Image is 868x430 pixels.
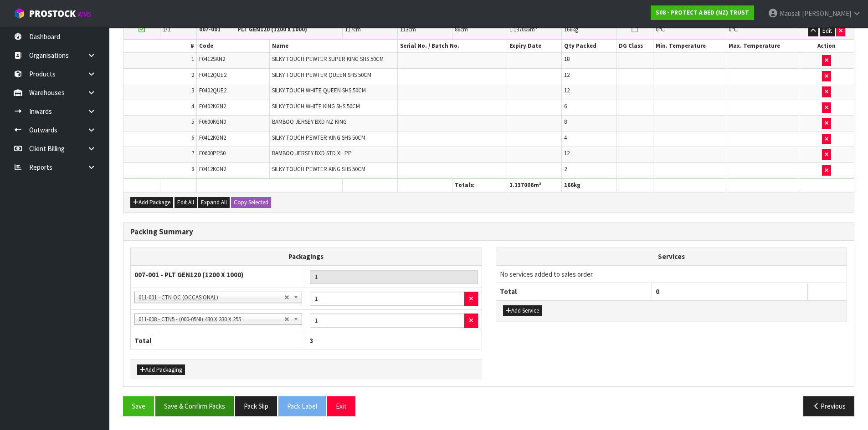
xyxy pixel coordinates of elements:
span: 4 [564,134,567,142]
span: Expand All [201,198,227,206]
span: 12 [564,86,570,94]
strong: 007-001 - PLT GEN120 (1200 X 1000) [134,270,243,279]
td: m [507,23,562,39]
span: 7 [191,149,194,157]
th: DG Class [616,40,653,53]
span: 3 [191,86,194,94]
span: 2 [564,165,567,173]
span: F0412QUE2 [199,71,226,79]
button: Add Service [503,305,542,316]
span: F0600PPS0 [199,149,226,157]
td: ℃ [653,23,726,39]
button: Save & Confirm Packs [155,396,234,416]
span: F0412KGN2 [199,134,226,142]
span: 166 [564,25,572,33]
th: Expiry Date [507,40,562,53]
span: F0412KGN2 [199,165,226,173]
span: 117 [345,25,353,33]
button: Pack Slip [235,396,277,416]
a: S08 - PROTECT A BED (NZ) TRUST [651,5,754,20]
span: 166 [564,181,574,189]
th: Packagings [131,248,482,266]
span: 1.137006 [509,25,530,33]
span: 18 [564,55,570,63]
span: SILKY TOUCH PEWTER KING SHS 50CM [272,134,365,142]
strong: S08 - PROTECT A BED (NZ) TRUST [656,9,749,16]
span: 0 [656,287,659,296]
span: SILKY TOUCH PEWTER SUPER KING SHS 50CM [272,55,384,63]
span: 0 [656,25,658,33]
small: WMS [77,10,92,19]
span: 0 [729,25,731,33]
span: SILKY TOUCH PEWTER QUEEN SHS 50CM [272,71,371,79]
span: 6 [564,102,567,110]
span: SILKY TOUCH WHITE QUEEN SHS 50CM [272,86,366,94]
span: 2 [191,71,194,79]
span: 113 [400,25,408,33]
th: Code [196,40,269,53]
span: 1.137006 [509,181,534,189]
button: Previous [803,396,854,416]
h3: Packing Summary [130,228,847,236]
button: Save [123,396,154,416]
span: F0402QUE2 [199,86,226,94]
td: cm [452,23,507,39]
span: 1 [191,55,194,63]
td: cm [343,23,397,39]
span: F0600KGN0 [199,118,226,126]
button: Expand All [198,197,230,208]
button: Copy Selected [231,197,271,208]
td: cm [397,23,452,39]
th: Total [496,283,652,300]
strong: PLT GEN120 (1200 X 1000) [237,25,307,33]
span: 6 [191,134,194,142]
span: 8 [564,118,567,126]
th: Totals: [452,179,507,192]
span: 1/1 [163,25,170,33]
span: Mausali [780,9,801,18]
span: F0412SKN2 [199,55,225,63]
span: 86 [455,25,460,33]
span: [PERSON_NAME] [802,9,851,18]
button: Exit [327,396,355,416]
button: Edit All [175,197,197,208]
th: Min. Temperature [653,40,726,53]
th: m³ [507,179,562,192]
button: Add Packaging [137,364,185,375]
span: 5 [191,118,194,126]
th: Qty Packed [562,40,616,53]
th: kg [562,179,616,192]
span: 12 [564,71,570,79]
th: Name [270,40,398,53]
th: Services [496,248,847,265]
strong: 007-001 [199,25,221,33]
img: cube-alt.png [14,8,25,19]
th: Max. Temperature [726,40,799,53]
span: 011-008 - CTN5 - (000-05NI) 430 X 330 X 255 [139,314,284,325]
span: 12 [564,149,570,157]
button: Pack Label [278,396,326,416]
span: 8 [191,165,194,173]
th: # [123,40,196,53]
span: 011-001 - CTN OC (OCCASIONAL) [139,292,284,303]
span: SILKY TOUCH WHITE KING SHS 50CM [272,102,360,110]
span: 3 [310,336,313,345]
th: Action [799,40,854,53]
span: BAMBOO JERSEY BXD NZ KING [272,118,347,126]
td: kg [562,23,616,39]
span: BAMBOO JERSEY BXD STD XL PP [272,149,352,157]
button: Add Package [130,197,173,208]
th: Serial No. / Batch No. [397,40,507,53]
span: 4 [191,102,194,110]
td: ℃ [726,23,799,39]
button: Edit [820,25,835,36]
span: F0402KGN2 [199,102,226,110]
th: Total [131,332,306,349]
span: ProStock [29,8,76,20]
td: No services added to sales order. [496,265,847,283]
span: SILKY TOUCH PEWTER KING SHS 50CM [272,165,365,173]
